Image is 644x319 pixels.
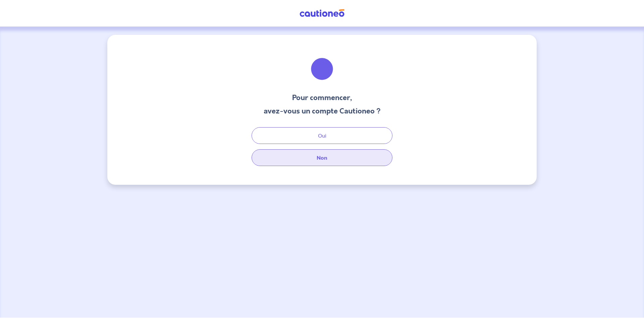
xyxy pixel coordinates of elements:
h3: Pour commencer, [264,92,381,103]
button: Oui [252,127,392,144]
img: Cautioneo [297,9,347,17]
button: Non [252,149,392,166]
img: illu_welcome.svg [304,51,340,87]
h3: avez-vous un compte Cautioneo ? [264,106,381,116]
